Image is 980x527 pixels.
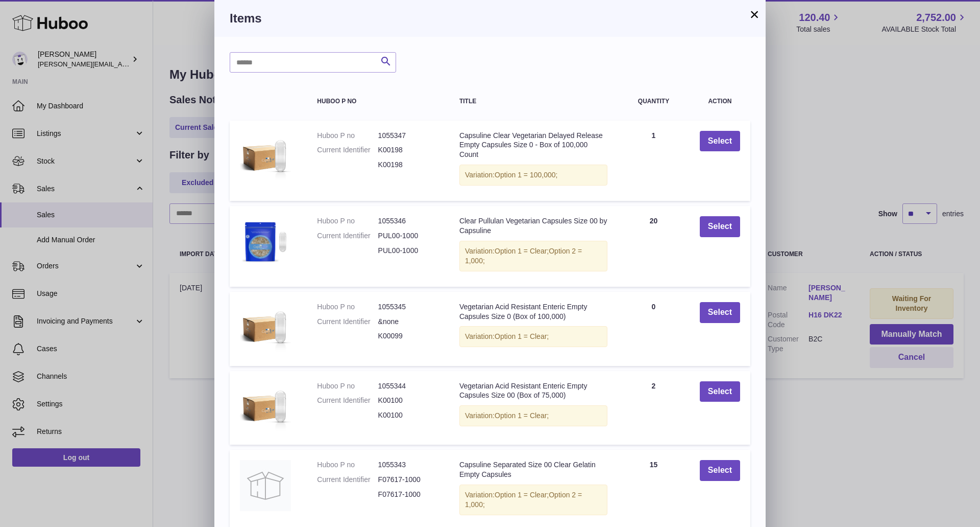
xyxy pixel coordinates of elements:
[378,490,439,499] dd: F07617-1000
[700,302,740,323] button: Select
[459,381,607,401] div: Vegetarian Acid Resistant Enteric Empty Capsules Size 00 (Box of 75,000)
[378,410,439,420] dd: K00100
[378,475,439,485] dd: F07617-1000
[459,241,607,271] div: Variation:
[378,317,439,327] dd: &none
[378,381,439,391] dd: 1055344
[459,302,607,322] div: Vegetarian Acid Resistant Enteric Empty Capsules Size 0 (Box of 100,000)
[378,331,439,341] dd: K00099
[378,396,439,405] dd: K00100
[317,396,378,405] dt: Current Identifier
[495,332,549,340] span: Option 1 = Clear;
[378,216,439,226] dd: 1055346
[317,302,378,312] dt: Huboo P no
[378,460,439,470] dd: 1055343
[378,145,439,155] dd: K00198
[459,216,607,236] div: Clear Pullulan Vegetarian Capsules Size 00 by Capsuline
[459,460,607,479] div: Capsuline Separated Size 00 Clear Gelatin Empty Capsules
[495,411,549,420] span: Option 1 = Clear;
[495,247,549,255] span: Option 1 = Clear;
[700,216,740,237] button: Select
[378,131,439,141] dd: 1055347
[459,405,607,426] div: Variation:
[748,8,761,20] button: ×
[618,88,690,115] th: Quantity
[449,88,618,115] th: Title
[317,381,378,391] dt: Huboo P no
[618,121,690,201] td: 1
[459,131,607,160] div: Capsuline Clear Vegetarian Delayed Release Empty Capsules Size 0 - Box of 100,000 Count
[317,216,378,226] dt: Huboo P no
[240,216,291,267] img: Clear Pullulan Vegetarian Capsules Size 00 by Capsuline
[618,206,690,287] td: 20
[317,317,378,327] dt: Current Identifier
[240,131,291,182] img: Capsuline Clear Vegetarian Delayed Release Empty Capsules Size 0 - Box of 100,000 Count
[317,131,378,141] dt: Huboo P no
[700,381,740,402] button: Select
[378,231,439,241] dd: PUL00-1000
[459,326,607,347] div: Variation:
[317,145,378,155] dt: Current Identifier
[700,460,740,481] button: Select
[459,485,607,515] div: Variation:
[240,302,291,353] img: Vegetarian Acid Resistant Enteric Empty Capsules Size 0 (Box of 100,000)
[378,246,439,256] dd: PUL00-1000
[240,460,291,511] img: Capsuline Separated Size 00 Clear Gelatin Empty Capsules
[618,292,690,366] td: 0
[690,88,750,115] th: Action
[307,88,449,115] th: Huboo P no
[700,131,740,152] button: Select
[317,460,378,470] dt: Huboo P no
[230,10,750,27] h3: Items
[317,475,378,485] dt: Current Identifier
[465,247,582,265] span: Option 2 = 1,000;
[495,491,549,499] span: Option 1 = Clear;
[317,231,378,241] dt: Current Identifier
[495,171,557,179] span: Option 1 = 100,000;
[378,160,439,170] dd: K00198
[459,165,607,186] div: Variation:
[618,371,690,445] td: 2
[378,302,439,312] dd: 1055345
[240,381,291,432] img: Vegetarian Acid Resistant Enteric Empty Capsules Size 00 (Box of 75,000)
